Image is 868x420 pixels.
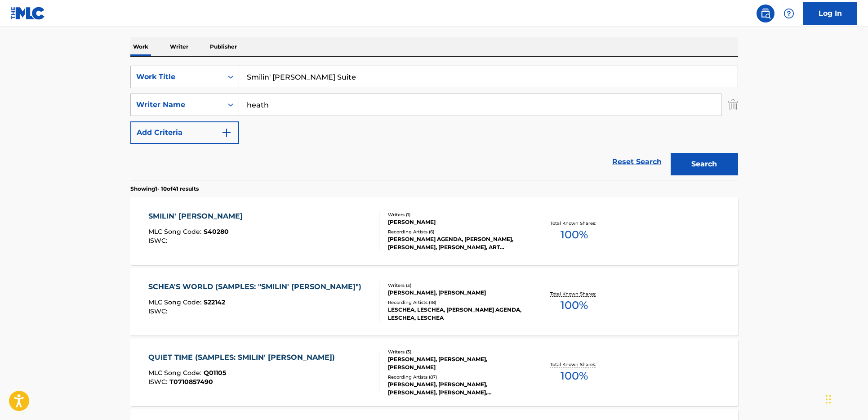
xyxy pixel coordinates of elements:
[780,4,798,22] div: Help
[671,153,738,175] button: Search
[207,37,240,56] p: Publisher
[169,378,213,386] span: T0710857490
[561,368,588,384] span: 100 %
[823,377,868,420] iframe: Chat Widget
[608,152,666,172] a: Reset Search
[148,228,204,236] span: MLC Song Code :
[561,227,588,243] span: 100 %
[130,37,151,56] p: Work
[388,282,524,289] div: Writers ( 3 )
[221,127,232,138] img: 9d2ae6d4665cec9f34b9.svg
[803,2,857,25] a: Log In
[11,7,45,20] img: MLC Logo
[388,380,524,397] div: [PERSON_NAME], [PERSON_NAME], [PERSON_NAME], [PERSON_NAME], [PERSON_NAME]
[388,235,524,251] div: [PERSON_NAME] AGENDA, [PERSON_NAME], [PERSON_NAME], [PERSON_NAME], ART QUINTET FARMER, [PERSON_NA...
[148,352,339,363] div: QUIET TIME (SAMPLES: SMILIN' [PERSON_NAME])
[388,374,524,380] div: Recording Artists ( 87 )
[204,228,229,236] span: S40280
[826,386,831,413] div: Drag
[783,8,794,19] img: help
[204,298,225,306] span: S22142
[130,121,239,144] button: Add Criteria
[561,297,588,313] span: 100 %
[388,299,524,306] div: Recording Artists ( 18 )
[130,185,199,193] p: Showing 1 - 10 of 41 results
[388,306,524,322] div: LESCHEA, LESCHEA, [PERSON_NAME] AGENDA, LESCHEA, LESCHEA
[388,355,524,371] div: [PERSON_NAME], [PERSON_NAME], [PERSON_NAME]
[550,290,598,297] p: Total Known Shares:
[148,281,366,292] div: SCHEA'S WORLD (SAMPLES: "SMILIN' [PERSON_NAME]")
[130,339,738,406] a: QUIET TIME (SAMPLES: SMILIN' [PERSON_NAME])MLC Song Code:Q01105ISWC:T0710857490Writers (3)[PERSON...
[148,211,247,222] div: SMILIN' [PERSON_NAME]
[388,228,524,235] div: Recording Artists ( 6 )
[388,349,524,355] div: Writers ( 3 )
[148,237,169,245] span: ISWC :
[130,268,738,335] a: SCHEA'S WORLD (SAMPLES: "SMILIN' [PERSON_NAME]")MLC Song Code:S22142ISWC:Writers (3)[PERSON_NAME]...
[550,361,598,368] p: Total Known Shares:
[388,289,524,297] div: [PERSON_NAME], [PERSON_NAME]
[550,220,598,227] p: Total Known Shares:
[388,218,524,226] div: [PERSON_NAME]
[136,99,217,110] div: Writer Name
[388,211,524,218] div: Writers ( 1 )
[760,8,771,19] img: search
[130,197,738,265] a: SMILIN' [PERSON_NAME]MLC Song Code:S40280ISWC:Writers (1)[PERSON_NAME]Recording Artists (6)[PERSO...
[148,298,204,306] span: MLC Song Code :
[148,369,204,377] span: MLC Song Code :
[130,66,738,180] form: Search Form
[728,94,738,116] img: Delete Criterion
[148,307,169,315] span: ISWC :
[204,369,226,377] span: Q01105
[136,71,217,82] div: Work Title
[148,378,169,386] span: ISWC :
[167,37,191,56] p: Writer
[757,4,775,22] a: Public Search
